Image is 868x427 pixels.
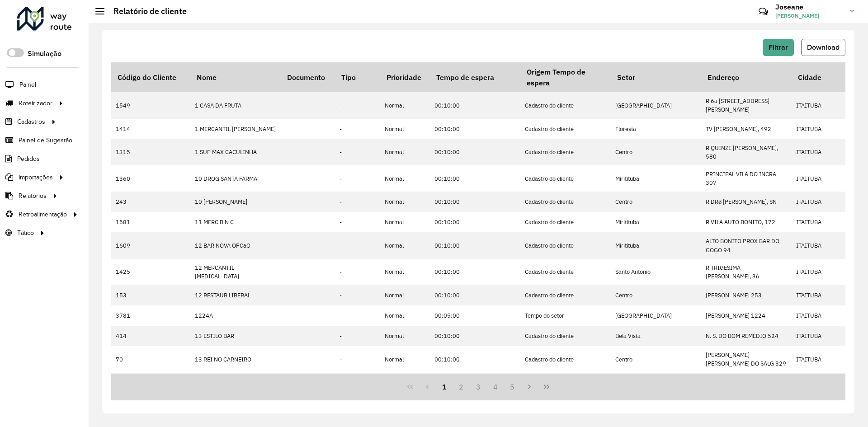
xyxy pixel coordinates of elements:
[335,373,380,393] td: -
[701,373,792,393] td: [PERSON_NAME] SN
[520,326,611,346] td: Cadastro do cliente
[521,378,538,395] button: Next Page
[190,232,281,258] td: 12 BAR NOVA OPCaO
[111,192,190,212] td: 243
[504,378,521,395] button: 5
[430,92,520,118] td: 00:10:00
[701,285,792,305] td: [PERSON_NAME] 253
[430,232,520,258] td: 00:10:00
[111,212,190,232] td: 1581
[436,378,453,395] button: 1
[190,326,281,346] td: 13 ESTILO BAR
[470,378,487,395] button: 3
[701,139,792,165] td: R QUINZE [PERSON_NAME], 580
[611,326,701,346] td: Bela Vista
[111,326,190,346] td: 414
[763,39,794,56] button: Filtrar
[538,378,555,395] button: Last Page
[335,232,380,258] td: -
[520,285,611,305] td: Cadastro do cliente
[520,212,611,232] td: Cadastro do cliente
[611,119,701,139] td: Floresta
[520,373,611,393] td: Cadastro do cliente
[335,139,380,165] td: -
[611,139,701,165] td: Centro
[190,285,281,305] td: 12 RESTAUR LIBERAL
[520,62,611,92] th: Origem Tempo de espera
[380,119,430,139] td: Normal
[111,92,190,118] td: 1549
[430,165,520,192] td: 00:10:00
[380,165,430,192] td: Normal
[111,346,190,372] td: 70
[701,192,792,212] td: R DRø [PERSON_NAME], SN
[701,305,792,326] td: [PERSON_NAME] 1224
[611,305,701,326] td: [GEOGRAPHIC_DATA]
[335,62,380,92] th: Tipo
[611,373,701,393] td: Centro
[520,139,611,165] td: Cadastro do cliente
[380,62,430,92] th: Prioridade
[701,165,792,192] td: PRINCIPAL VILA DO INCRA 307
[701,232,792,258] td: ALTO BONITO PROX BAR DO GOGO 94
[111,285,190,305] td: 153
[111,139,190,165] td: 1315
[769,43,788,51] span: Filtrar
[190,119,281,139] td: 1 MERCANTIL [PERSON_NAME]
[430,212,520,232] td: 00:10:00
[335,259,380,285] td: -
[520,165,611,192] td: Cadastro do cliente
[335,165,380,192] td: -
[701,62,792,92] th: Endereço
[430,259,520,285] td: 00:10:00
[611,346,701,372] td: Centro
[190,259,281,285] td: 12 MERCANTIL [MEDICAL_DATA]
[190,305,281,326] td: 1224A
[701,92,792,118] td: R 6a [STREET_ADDRESS][PERSON_NAME]
[335,92,380,118] td: -
[775,3,843,11] h3: Joseane
[190,139,281,165] td: 1 SUP MAX CACULINHA
[611,92,701,118] td: [GEOGRAPHIC_DATA]
[111,232,190,258] td: 1609
[701,346,792,372] td: [PERSON_NAME] [PERSON_NAME] DO SALG 329
[17,154,40,164] span: Pedidos
[335,305,380,326] td: -
[380,92,430,118] td: Normal
[380,346,430,372] td: Normal
[611,212,701,232] td: Miritituba
[611,62,701,92] th: Setor
[801,39,845,56] button: Download
[430,285,520,305] td: 00:10:00
[701,212,792,232] td: R VILA AUTO BONITO, 172
[701,326,792,346] td: N. S. DO BOM REMEDIO 524
[111,119,190,139] td: 1414
[19,191,47,201] span: Relatórios
[775,12,843,20] span: [PERSON_NAME]
[190,62,281,92] th: Nome
[754,2,773,21] a: Contato Rápido
[111,62,190,92] th: Código do Cliente
[19,136,72,145] span: Painel de Sugestão
[520,92,611,118] td: Cadastro do cliente
[380,139,430,165] td: Normal
[611,192,701,212] td: Centro
[520,119,611,139] td: Cadastro do cliente
[335,212,380,232] td: -
[430,373,520,393] td: 00:10:00
[104,6,187,16] h2: Relatório de cliente
[380,305,430,326] td: Normal
[28,48,61,59] label: Simulação
[190,92,281,118] td: 1 CASA DA FRUTA
[380,373,430,393] td: Normal
[335,326,380,346] td: -
[453,378,470,395] button: 2
[430,305,520,326] td: 00:05:00
[430,62,520,92] th: Tempo de espera
[190,212,281,232] td: 11 MERC B N C
[190,373,281,393] td: 14 BATE PAPO ORLA
[335,346,380,372] td: -
[380,285,430,305] td: Normal
[335,119,380,139] td: -
[611,165,701,192] td: Miritituba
